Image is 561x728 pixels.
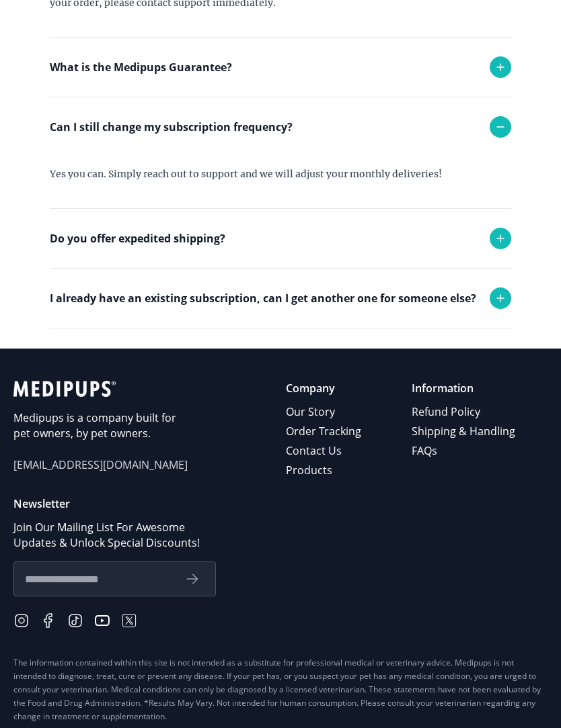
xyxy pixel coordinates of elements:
p: I already have an existing subscription, can I get another one for someone else? [50,290,476,306]
a: Shipping & Handling [412,422,517,441]
p: Medipups is a company built for pet owners, by pet owners. [13,410,188,441]
a: Order Tracking [286,422,363,441]
p: Newsletter [13,496,548,512]
a: Our Story [286,402,363,422]
a: Products [286,461,363,480]
a: Refund Policy [412,402,517,422]
p: Do you offer expedited shipping? [50,230,225,246]
span: [EMAIL_ADDRESS][DOMAIN_NAME] [13,457,188,473]
p: Information [412,381,517,396]
div: Yes we do! Please reach out to support and we will try to accommodate any request. [50,268,453,320]
p: Can I still change my subscription frequency? [50,119,293,135]
a: FAQs [412,441,517,461]
div: If you received the wrong product or your product was damaged in transit, we will replace it with... [50,97,453,177]
p: Join Our Mailing List For Awesome Updates & Unlock Special Discounts! [13,520,216,551]
p: Company [286,381,363,396]
a: Contact Us [286,441,363,461]
div: The information contained within this site is not intended as a substitute for professional medic... [13,656,548,723]
div: Yes you can. Simply reach out to support and we will adjust your monthly deliveries! [50,156,453,208]
p: What is the Medipups Guarantee? [50,59,232,75]
div: Absolutely! Simply place the order and use the shipping address of the person who will receive th... [50,328,453,394]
